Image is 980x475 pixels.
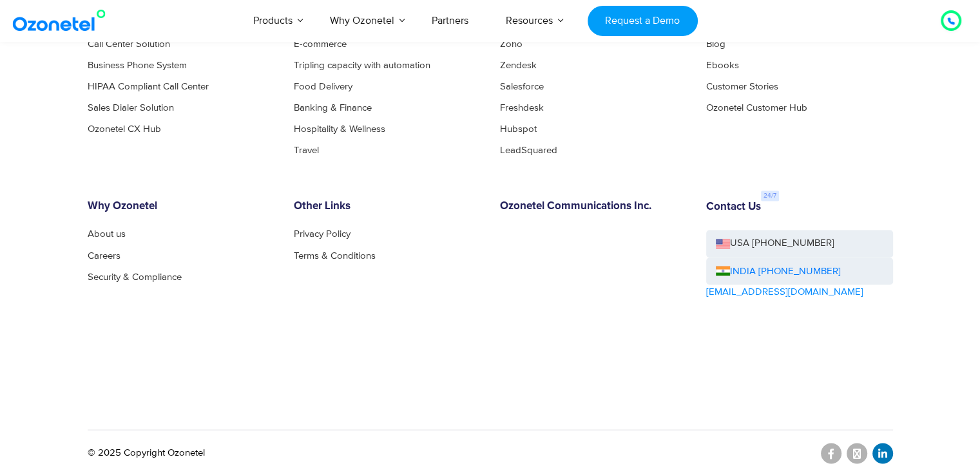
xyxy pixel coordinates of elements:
a: Terms & Conditions [294,250,376,260]
a: Tripling capacity with automation [294,61,430,70]
img: us-flag.png [716,239,730,248]
h6: Contact Us [706,201,761,214]
a: Hubspot [500,124,537,134]
a: Zendesk [500,61,537,70]
a: Request a Demo [588,6,698,36]
a: INDIA [PHONE_NUMBER] [716,264,841,279]
a: Business Phone System [88,61,187,70]
a: Travel [294,145,319,155]
a: Freshdesk [500,103,544,113]
a: Ozonetel Customer Hub [706,103,807,113]
a: Zoho [500,39,523,49]
a: Privacy Policy [294,229,351,239]
a: Careers [88,250,120,260]
a: Sales Dialer Solution [88,103,174,113]
a: USA [PHONE_NUMBER] [706,230,893,257]
a: Blog [706,39,725,49]
a: Banking & Finance [294,103,372,113]
h6: Why Ozonetel [88,200,274,213]
h6: Other Links [294,200,481,213]
a: Salesforce [500,82,544,91]
a: HIPAA Compliant Call Center [88,82,209,91]
a: Call Center Solution [88,39,170,49]
a: Food Delivery [294,82,352,91]
img: ind-flag.png [716,266,730,275]
a: E-commerce [294,39,347,49]
a: LeadSquared [500,145,557,155]
a: Customer Stories [706,82,778,91]
a: Ebooks [706,61,739,70]
a: Security & Compliance [88,272,182,281]
a: Hospitality & Wellness [294,124,385,134]
a: [EMAIL_ADDRESS][DOMAIN_NAME] [706,284,863,299]
a: About us [88,229,126,239]
a: Ozonetel CX Hub [88,124,161,134]
p: © 2025 Copyright Ozonetel [88,445,205,460]
h6: Ozonetel Communications Inc. [500,200,687,213]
